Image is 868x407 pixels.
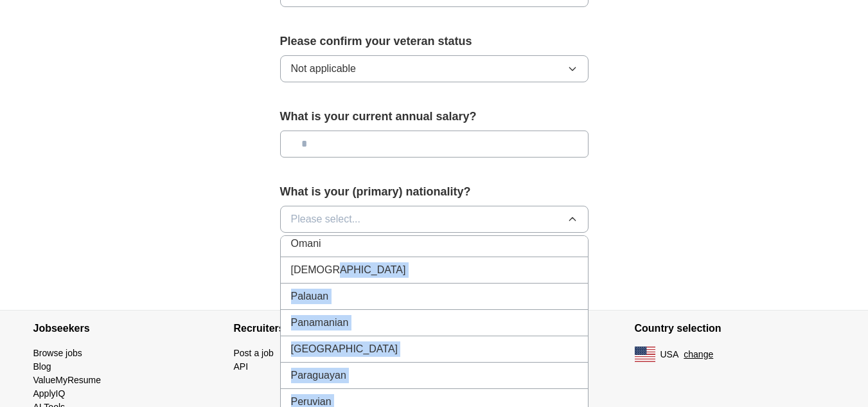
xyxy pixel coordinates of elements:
span: Please select... [291,212,361,227]
a: API [234,361,249,372]
h4: Country selection [635,311,835,347]
label: What is your current annual salary? [280,108,589,125]
button: Please select... [280,206,589,233]
a: Post a job [234,348,274,358]
a: ValueMyResume [33,375,102,385]
label: Please confirm your veteran status [280,33,589,50]
span: Paraguayan [291,368,346,383]
span: [DEMOGRAPHIC_DATA] [291,262,406,278]
span: Panamanian [291,315,349,330]
button: change [684,348,713,361]
a: Browse jobs [33,348,82,358]
span: USA [660,348,679,361]
span: Not applicable [291,61,356,77]
a: Blog [33,361,51,372]
img: US flag [635,347,655,362]
label: What is your (primary) nationality? [280,183,589,201]
span: Palauan [291,289,329,304]
span: [GEOGRAPHIC_DATA] [291,341,398,357]
a: ApplyIQ [33,388,66,399]
button: Not applicable [280,55,589,82]
span: Omani [291,236,321,251]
